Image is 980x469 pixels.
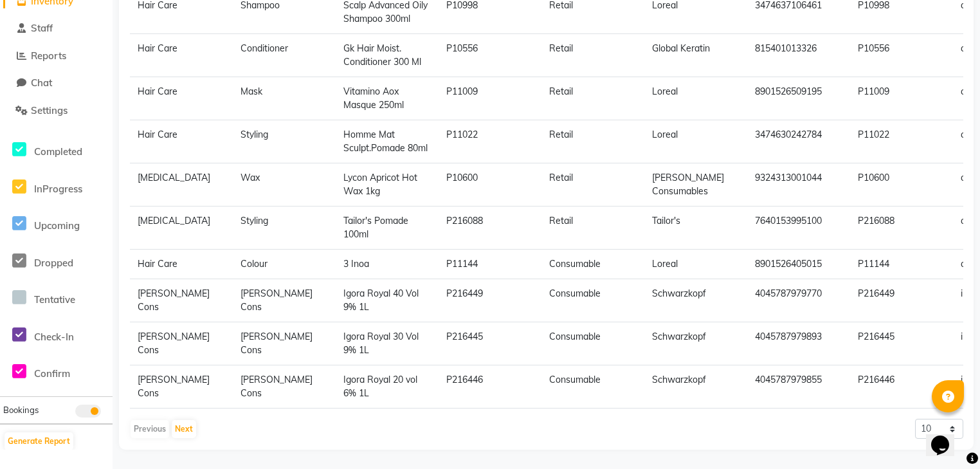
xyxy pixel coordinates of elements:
td: 4045787979855 [747,365,850,409]
td: 3474630242784 [747,120,850,163]
td: P216445 [850,322,953,365]
a: Settings [3,104,109,118]
td: [PERSON_NAME] Consumables [644,163,747,207]
td: Retail [541,120,644,163]
td: Schwarzkopf [644,365,747,409]
td: 815401013326 [747,34,850,77]
td: P216449 [850,279,953,322]
td: Hair Care [130,34,233,77]
td: Loreal [644,120,747,163]
span: Homme Mat Sculpt.Pomade 80ml [343,129,428,154]
span: Check-In [34,331,74,343]
span: Upcoming [34,219,80,232]
td: P11144 [439,250,541,279]
td: [MEDICAL_DATA] [130,207,233,250]
td: P216445 [439,322,541,365]
button: Generate Report [5,432,73,450]
td: Styling [233,207,336,250]
td: Hair Care [130,120,233,163]
span: Bookings [3,405,39,415]
td: Retail [541,207,644,250]
td: P11022 [439,120,541,163]
td: 8901526509195 [747,77,850,120]
td: Wax [233,163,336,207]
td: Styling [233,120,336,163]
td: Retail [541,77,644,120]
a: Chat [3,76,109,91]
td: Colour [233,250,336,279]
span: Igora Royal 20 vol 6% 1L [343,374,417,399]
td: Schwarzkopf [644,322,747,365]
td: [PERSON_NAME] Cons [233,279,336,322]
td: Conditioner [233,34,336,77]
td: P216088 [439,207,541,250]
td: P216449 [439,279,541,322]
span: Confirm [34,367,70,380]
td: 8901526405015 [747,250,850,279]
td: Loreal [644,77,747,120]
td: Hair Care [130,250,233,279]
span: Lycon Apricot Hot Wax 1kg [343,172,417,197]
span: 3 Inoa [343,258,369,270]
span: InProgress [34,183,82,195]
td: P11022 [850,120,953,163]
span: Igora Royal 30 Vol 9% 1L [343,331,419,356]
span: Tentative [34,293,75,306]
td: P216446 [850,365,953,409]
td: [PERSON_NAME] Cons [233,365,336,409]
td: Mask [233,77,336,120]
a: Reports [3,49,109,64]
td: [MEDICAL_DATA] [130,163,233,207]
td: Consumable [541,365,644,409]
td: P10600 [850,163,953,207]
td: P216088 [850,207,953,250]
td: P11009 [439,77,541,120]
td: 4045787979770 [747,279,850,322]
td: Global Keratin [644,34,747,77]
span: Chat [31,77,52,89]
td: [PERSON_NAME] Cons [130,322,233,365]
button: Next [172,420,196,438]
td: Consumable [541,279,644,322]
iframe: chat widget [926,418,967,456]
td: P216446 [439,365,541,409]
span: Vitamino Aox Masque 250ml [343,86,404,111]
td: 4045787979893 [747,322,850,365]
td: 7640153995100 [747,207,850,250]
td: Retail [541,163,644,207]
span: Staff [31,22,53,34]
td: 9324313001044 [747,163,850,207]
td: Hair Care [130,77,233,120]
span: Reports [31,50,66,62]
td: Loreal [644,250,747,279]
td: [PERSON_NAME] Cons [130,279,233,322]
td: P11009 [850,77,953,120]
span: Settings [31,104,68,116]
td: [PERSON_NAME] Cons [130,365,233,409]
span: Tailor's Pomade 100ml [343,215,408,240]
span: Gk Hair Moist. Conditioner 300 Ml [343,42,421,68]
td: P10600 [439,163,541,207]
td: Retail [541,34,644,77]
span: Igora Royal 40 Vol 9% 1L [343,288,419,313]
span: Completed [34,145,82,158]
td: [PERSON_NAME] Cons [233,322,336,365]
td: Schwarzkopf [644,279,747,322]
td: P11144 [850,250,953,279]
td: Consumable [541,250,644,279]
td: P10556 [439,34,541,77]
td: Consumable [541,322,644,365]
td: P10556 [850,34,953,77]
span: Dropped [34,257,73,269]
a: Staff [3,21,109,36]
td: Tailor's [644,207,747,250]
